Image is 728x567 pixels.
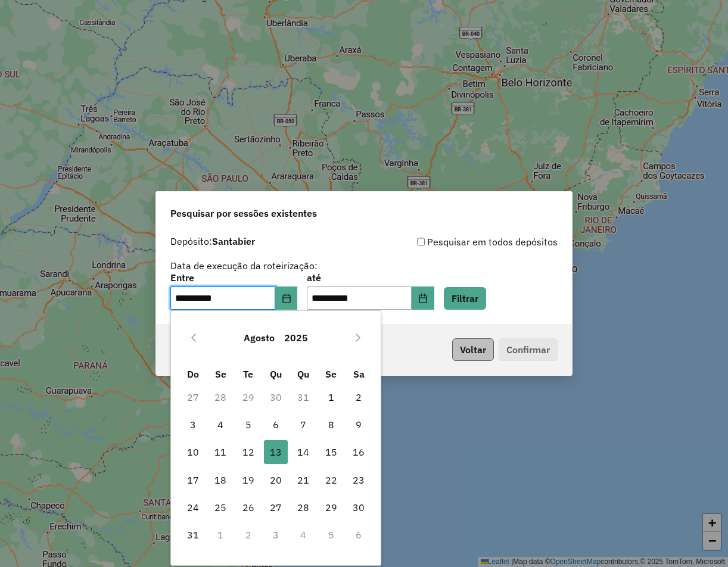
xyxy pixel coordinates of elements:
td: 29 [234,383,262,410]
label: até [307,270,434,285]
td: 9 [345,411,372,438]
td: 22 [318,466,345,494]
span: 11 [209,440,232,464]
td: 5 [318,521,345,549]
label: Depósito: [170,234,255,248]
span: 4 [209,413,232,437]
span: Qu [270,368,282,380]
span: Pesquisar por sessões existentes [170,206,317,220]
button: Choose Date [275,286,298,310]
span: Se [215,368,226,380]
td: 19 [234,466,262,494]
span: 12 [237,440,260,464]
td: 8 [318,411,345,438]
span: 30 [347,496,371,519]
td: 6 [345,521,372,549]
td: 13 [262,438,290,466]
td: 7 [290,411,317,438]
td: 16 [345,438,372,466]
span: 5 [237,413,260,437]
td: 4 [290,521,317,549]
span: 16 [347,440,371,464]
td: 27 [179,383,207,410]
td: 29 [318,494,345,521]
button: Voltar [452,338,494,361]
button: Previous Month [184,328,203,347]
span: 21 [291,468,315,492]
td: 25 [207,494,234,521]
span: 10 [181,440,205,464]
span: 17 [181,468,205,492]
td: 18 [207,466,234,494]
span: 22 [319,468,343,492]
span: Se [325,368,337,380]
span: 6 [264,413,288,437]
td: 4 [207,411,234,438]
span: 28 [291,496,315,519]
button: Choose Year [279,323,313,352]
span: 19 [237,468,260,492]
span: Sa [353,368,365,380]
button: Next Month [349,328,368,347]
td: 31 [290,383,317,410]
button: Choose Date [412,286,434,310]
td: 26 [234,494,262,521]
label: Data de execução da roteirização: [170,258,318,273]
span: 18 [209,468,232,492]
td: 6 [262,411,290,438]
strong: Santabier [212,235,255,247]
span: 26 [237,496,260,519]
td: 2 [345,383,372,410]
td: 27 [262,494,290,521]
span: 9 [347,413,371,437]
button: Filtrar [444,287,486,310]
span: 15 [319,440,343,464]
span: 23 [347,468,371,492]
td: 30 [345,494,372,521]
td: 1 [318,383,345,410]
td: 3 [262,521,290,549]
span: 24 [181,496,205,519]
td: 15 [318,438,345,466]
td: 28 [207,383,234,410]
span: Te [243,368,253,380]
td: 3 [179,411,207,438]
span: 31 [181,523,205,547]
td: 31 [179,521,207,549]
span: 8 [319,413,343,437]
td: 14 [290,438,317,466]
td: 21 [290,466,317,494]
button: Choose Month [239,323,279,352]
span: 25 [209,496,232,519]
span: 1 [319,385,343,409]
td: 2 [234,521,262,549]
span: 2 [347,385,371,409]
td: 12 [234,438,262,466]
span: 7 [291,413,315,437]
span: 13 [264,440,288,464]
td: 11 [207,438,234,466]
td: 1 [207,521,234,549]
td: 17 [179,466,207,494]
span: 3 [181,413,205,437]
td: 24 [179,494,207,521]
div: Choose Date [170,310,381,566]
label: Entre [170,270,297,285]
td: 28 [290,494,317,521]
div: Pesquisar em todos depósitos [364,235,558,249]
td: 10 [179,438,207,466]
span: 29 [319,496,343,519]
span: Qu [297,368,309,380]
span: 20 [264,468,288,492]
td: 20 [262,466,290,494]
span: 27 [264,496,288,519]
td: 30 [262,383,290,410]
td: 23 [345,466,372,494]
td: 5 [234,411,262,438]
span: Do [187,368,199,380]
span: 14 [291,440,315,464]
